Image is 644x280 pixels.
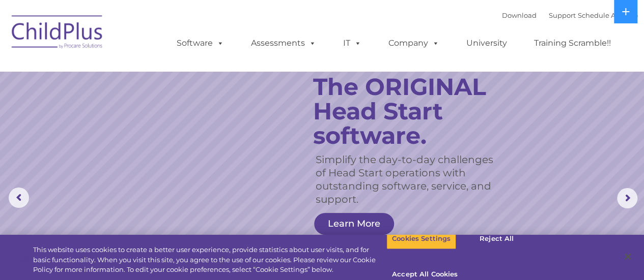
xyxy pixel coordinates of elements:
[166,33,234,53] a: Software
[465,228,528,250] button: Reject All
[502,11,638,19] font: |
[142,109,185,116] span: Phone number
[316,153,504,206] rs-layer: Simplify the day-to-day challenges of Head Start operations with outstanding software, service, a...
[314,213,394,235] a: Learn More
[142,67,173,75] span: Last name
[333,33,372,53] a: IT
[502,11,537,19] a: Download
[378,33,450,53] a: Company
[33,245,386,275] div: This website uses cookies to create a better user experience, provide statistics about user visit...
[549,11,576,19] a: Support
[313,75,514,148] rs-layer: The ORIGINAL Head Start software.
[617,245,639,268] button: Close
[524,33,621,53] a: Training Scramble!!
[386,228,456,250] button: Cookies Settings
[241,33,326,53] a: Assessments
[7,8,108,59] img: ChildPlus by Procare Solutions
[456,33,517,53] a: University
[578,11,638,19] a: Schedule A Demo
